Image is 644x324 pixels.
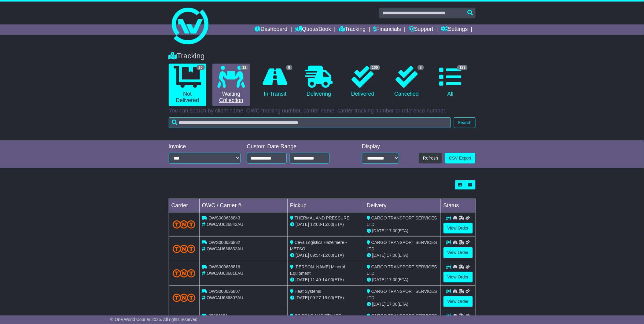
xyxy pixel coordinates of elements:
[443,296,473,307] a: View Order
[290,252,362,259] div: - (ETA)
[322,222,333,227] span: 15:00
[173,269,196,278] img: TNT_Domestic.png
[344,64,381,100] a: 160 Delivered
[110,317,199,322] span: © One World Courier 2025. All rights reserved.
[367,264,437,276] span: CARGO TRANSPORT SERVICES LTD
[457,65,468,70] span: 183
[367,228,438,234] div: (ETA)
[296,222,309,227] span: [DATE]
[367,240,437,251] span: CARGO TRANSPORT SERVICES LTD
[290,277,362,283] div: - (ETA)
[286,65,293,70] span: 8
[367,215,437,227] span: CARGO TRANSPORT SERVICES LTD
[296,253,309,258] span: [DATE]
[443,272,473,282] a: View Order
[212,64,250,106] a: 12 Waiting Collection
[322,253,333,258] span: 15:00
[208,289,240,294] span: OWS000636807
[290,221,362,228] div: - (ETA)
[388,64,425,100] a: 3 Cancelled
[247,143,345,150] div: Custom Date Range
[445,153,475,164] a: CSV Export
[367,289,437,300] span: CARGO TRANSPORT SERVICES LTD
[387,253,398,258] span: 17:00
[372,253,386,258] span: [DATE]
[169,199,199,212] td: Carrier
[290,264,345,276] span: [PERSON_NAME] Mineral Equipment
[367,301,438,307] div: (ETA)
[295,215,350,220] span: THERMAL AND PRESSURE
[240,65,248,70] span: 12
[207,246,243,251] span: OWCAU636832AU
[310,295,321,300] span: 09:27
[362,143,399,150] div: Display
[169,108,476,114] p: You can search by client name, OWC tracking number, carrier name, carrier tracking number or refe...
[208,215,240,220] span: OWS000636843
[169,143,241,150] div: Invoice
[173,245,196,253] img: TNT_Domestic.png
[296,295,309,300] span: [DATE]
[208,264,240,269] span: OWS000636816
[310,222,321,227] span: 12:03
[173,294,196,302] img: TNT_Domestic.png
[419,153,442,164] button: Refresh
[296,277,309,282] span: [DATE]
[295,24,331,35] a: Quote/Book
[367,252,438,259] div: (ETA)
[173,220,196,229] img: TNT_Domestic.png
[372,302,386,307] span: [DATE]
[197,65,205,70] span: 20
[443,247,473,258] a: View Order
[290,240,347,251] span: Ceva Logistics Hazelmere - METSO
[387,302,398,307] span: 17:00
[288,199,364,212] td: Pickup
[199,199,288,212] td: OWC / Carrier #
[207,295,243,300] span: OWCAU636807AU
[387,277,398,282] span: 17:00
[372,228,386,233] span: [DATE]
[339,24,366,35] a: Tracking
[290,295,362,301] div: - (ETA)
[295,313,342,318] span: BRITRAC AUS PTY LTD
[441,24,468,35] a: Settings
[454,117,475,128] button: Search
[367,277,438,283] div: (ETA)
[370,65,380,70] span: 160
[322,295,333,300] span: 15:00
[322,277,333,282] span: 14:00
[207,271,243,276] span: OWCAU636816AU
[372,277,386,282] span: [DATE]
[169,64,206,106] a: 20 Not Delivered
[441,199,475,212] td: Status
[256,64,294,100] a: 8 In Transit
[432,64,469,100] a: 183 All
[255,24,288,35] a: Dashboard
[300,64,338,100] a: Delivering
[418,65,424,70] span: 3
[443,223,473,234] a: View Order
[166,52,479,61] div: Tracking
[310,253,321,258] span: 09:54
[387,228,398,233] span: 17:00
[373,24,401,35] a: Financials
[207,222,243,227] span: OWCAU636843AU
[364,199,441,212] td: Delivery
[310,277,321,282] span: 11:40
[295,289,321,294] span: Heat Systems
[208,313,227,318] span: 39864964
[409,24,433,35] a: Support
[208,240,240,245] span: OWS000636832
